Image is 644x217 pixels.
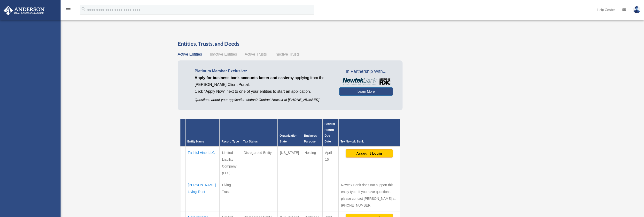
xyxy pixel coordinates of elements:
[178,40,403,48] h3: Entities, Trusts, and Deeds
[2,6,46,15] img: Anderson Advisors Platinum Portal
[185,179,219,211] td: [PERSON_NAME] Living Trust
[346,151,393,155] a: Account Login
[65,7,71,13] i: menu
[81,7,86,12] i: search
[346,149,393,158] button: Account Login
[219,119,241,147] th: Record Type
[633,6,640,13] img: User Pic
[195,88,332,95] p: Click "Apply Now" next to one of your entities to start an application.
[339,68,393,75] span: In Partnership With...
[302,119,322,147] th: Business Purpose
[278,147,302,179] td: [US_STATE]
[322,147,338,179] td: April 15
[195,76,290,80] span: Apply for business bank accounts faster and easier
[178,52,202,56] span: Active Entities
[219,147,241,179] td: Limited Liability Company (LLC)
[245,52,267,56] span: Active Trusts
[185,147,219,179] td: Faithful Vine, LLC
[195,97,332,103] p: Questions about your application status? Contact Newtek at [PHONE_NUMBER]
[185,119,219,147] th: Entity Name
[278,119,302,147] th: Organization State
[65,8,71,13] a: menu
[210,52,237,56] span: Inactive Entities
[195,68,332,75] p: Platinum Member Exclusive:
[219,179,241,211] td: Living Trust
[338,179,400,211] td: Newtek Bank does not support this entity type. If you have questions please contact [PERSON_NAME]...
[275,52,300,56] span: Inactive Trusts
[241,119,278,147] th: Tax Status
[341,139,398,144] div: Try Newtek Bank
[339,87,393,96] a: Learn More
[241,147,278,179] td: Disregarded Entity
[322,119,338,147] th: Federal Return Due Date
[342,78,390,85] img: NewtekBankLogoSM.png
[302,147,322,179] td: Holding
[195,75,332,88] p: by applying from the [PERSON_NAME] Client Portal.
